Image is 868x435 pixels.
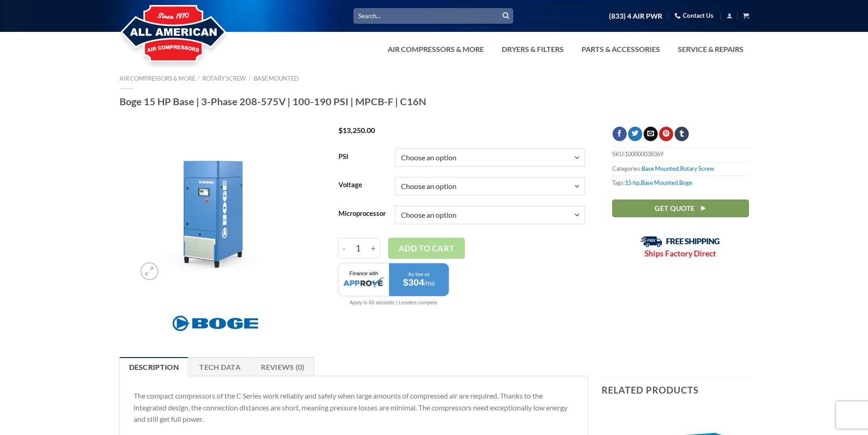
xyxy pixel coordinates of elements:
input: + [367,238,380,259]
span: Get Quote [655,203,695,214]
button: Submit [499,9,513,23]
a: Reviews (0) [251,357,314,376]
button: Add to cart [388,238,465,259]
a: Rotary Screw [203,75,246,82]
span: Tags: , , [612,175,749,189]
label: Voltage [338,181,386,189]
input: Search… [353,8,513,23]
a: Email to a Friend [644,127,658,141]
a: Share on Facebook [613,127,627,141]
a: Share on Twitter [628,127,642,141]
a: Login [727,10,733,21]
bdi: 13,250.00 [338,126,375,134]
a: Rotary Screw [680,165,714,172]
p: The compact compressors of the C Series work reliably and safely when large amounts of compressed... [134,390,574,425]
a: Dryers & Filters [496,40,569,58]
a: 15-hp [625,179,639,186]
label: Microprocessor [338,210,386,217]
a: Service & Repairs [672,40,749,58]
a: Air Compressors & More [120,75,195,82]
a: Contact Us [675,9,713,23]
a: Air Compressors & More [382,40,489,58]
span: / [249,75,251,82]
span: Categories: , [612,161,749,175]
h1: Boge 15 HP Base | 3-Phase 208-575V | 100-190 PSI | MPCB-F | C16N [120,95,749,108]
img: Boge [167,310,263,337]
span: $ [338,126,343,134]
a: Base Mounted [254,75,299,82]
input: Product quantity [350,238,367,259]
input: - [338,238,350,259]
a: Base Mounted [641,179,678,186]
a: Boge [679,179,692,186]
a: Base Mounted [642,165,679,172]
label: PSI [338,153,386,160]
a: Description [120,357,189,376]
strong: Ships Factory Direct [645,249,716,258]
span: 100000038369 [625,150,663,158]
img: Free Shipping [640,236,720,247]
h3: Related products [602,378,749,402]
span: / [198,75,200,82]
a: Tech Data [190,357,250,376]
a: Get Quote [612,200,749,217]
a: Pin on Pinterest [659,127,673,141]
img: Boge 15 HP Base | 3-Phase 208-575V | 100-190 PSI | MPCB-F | C16N [136,127,294,285]
a: Share on Tumblr [675,127,689,141]
a: (833) 4 AIR PWR [609,8,662,24]
span: SKU: [612,147,749,161]
a: Parts & Accessories [576,40,665,58]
